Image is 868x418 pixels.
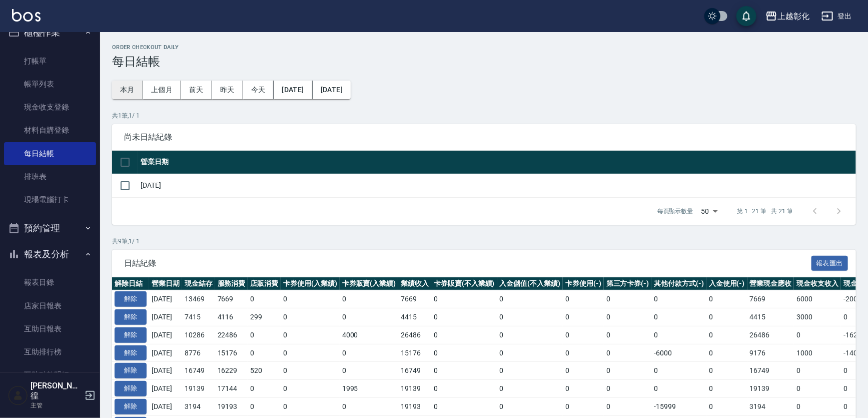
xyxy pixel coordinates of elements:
td: 9176 [747,344,794,362]
button: 昨天 [212,81,243,99]
td: 0 [281,397,340,415]
a: 材料自購登錄 [4,119,96,142]
td: 1000 [794,344,841,362]
th: 解除日結 [112,277,149,290]
h2: Order checkout daily [112,44,856,51]
td: [DATE] [149,290,182,308]
td: 0 [604,344,652,362]
td: 0 [651,308,706,326]
td: 0 [706,397,747,415]
th: 入金使用(-) [706,277,747,290]
td: 10286 [182,326,215,344]
td: 0 [248,397,281,415]
td: 7415 [182,308,215,326]
th: 現金收支收入 [794,277,841,290]
td: 0 [706,290,747,308]
td: [DATE] [149,362,182,380]
th: 營業日期 [149,277,182,290]
a: 現金收支登錄 [4,96,96,119]
td: 8776 [182,344,215,362]
td: 0 [497,326,563,344]
a: 報表目錄 [4,271,96,294]
td: 0 [651,380,706,398]
button: 登出 [817,7,856,26]
button: 櫃檯作業 [4,20,96,46]
td: 7669 [747,290,794,308]
a: 打帳單 [4,50,96,73]
button: 報表及分析 [4,241,96,267]
td: 0 [706,380,747,398]
th: 卡券使用(-) [563,277,604,290]
td: 0 [794,326,841,344]
td: 0 [794,397,841,415]
td: 0 [604,397,652,415]
td: 0 [563,362,604,380]
a: 排班表 [4,165,96,188]
td: 0 [497,308,563,326]
a: 互助排行榜 [4,340,96,363]
td: 0 [604,308,652,326]
td: 0 [563,397,604,415]
td: 3194 [747,397,794,415]
p: 主管 [31,401,82,410]
td: [DATE] [149,344,182,362]
td: 15176 [398,344,431,362]
div: 50 [697,198,721,225]
td: 22486 [215,326,248,344]
a: 店家日報表 [4,294,96,317]
td: [DATE] [149,397,182,415]
td: 4415 [747,308,794,326]
a: 報表匯出 [811,258,848,267]
th: 卡券使用(入業績) [281,277,340,290]
button: 解除 [115,399,147,414]
td: 0 [248,326,281,344]
td: 17144 [215,380,248,398]
td: 0 [431,308,497,326]
td: 4000 [340,326,399,344]
td: 19139 [747,380,794,398]
button: 解除 [115,291,147,307]
button: 解除 [115,381,147,396]
td: 7669 [398,290,431,308]
td: 13469 [182,290,215,308]
a: 帳單列表 [4,73,96,96]
td: 0 [563,308,604,326]
td: 6000 [794,290,841,308]
td: 0 [497,380,563,398]
th: 店販消費 [248,277,281,290]
td: 0 [604,326,652,344]
td: 0 [706,308,747,326]
td: 0 [706,326,747,344]
button: 上個月 [143,81,181,99]
span: 日結紀錄 [124,258,811,268]
a: 互助日報表 [4,317,96,340]
button: 前天 [181,81,212,99]
td: 26486 [398,326,431,344]
td: 0 [706,362,747,380]
td: 16749 [398,362,431,380]
td: 0 [604,290,652,308]
td: [DATE] [138,174,856,197]
td: 0 [497,397,563,415]
td: 0 [431,344,497,362]
td: 0 [248,290,281,308]
td: 7669 [215,290,248,308]
h3: 每日結帳 [112,55,856,69]
td: [DATE] [149,308,182,326]
td: 4415 [398,308,431,326]
img: Person [8,385,28,405]
td: 0 [563,290,604,308]
td: 4116 [215,308,248,326]
td: 0 [340,290,399,308]
p: 每頁顯示數量 [657,207,693,216]
td: 0 [248,344,281,362]
td: 19139 [398,380,431,398]
td: 0 [431,380,497,398]
th: 營業日期 [138,151,856,174]
td: 3194 [182,397,215,415]
td: 19193 [215,397,248,415]
td: 0 [281,326,340,344]
td: 3000 [794,308,841,326]
td: 0 [281,344,340,362]
th: 入金儲值(不入業績) [497,277,563,290]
